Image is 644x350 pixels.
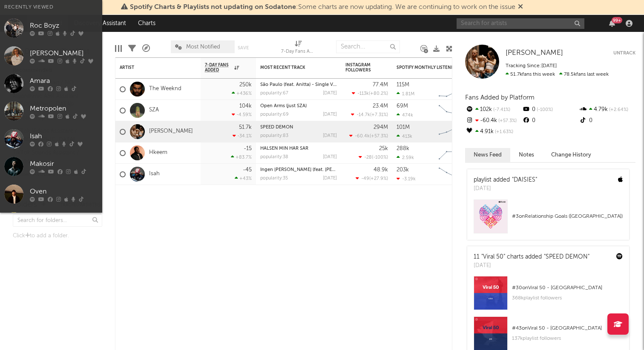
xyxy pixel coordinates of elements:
[522,115,578,126] div: 0
[120,65,184,70] div: Artist
[30,21,98,31] div: Roc Boyz
[356,176,388,181] div: ( )
[239,82,252,88] div: 250k
[260,104,307,108] a: Open Arms (just SZA)
[465,94,535,101] span: Fans Added by Platform
[506,72,609,77] span: 78.5k fans last week
[239,103,252,109] div: 104k
[30,159,98,169] div: Makosir
[397,155,414,160] div: 2.59k
[232,112,252,117] div: -4.59 %
[510,148,543,162] button: Notes
[149,107,159,114] a: SZA
[345,63,375,73] div: Instagram Followers
[233,133,252,139] div: -34.1 %
[435,100,473,121] svg: Chart title
[512,293,623,303] div: 368k playlist followers
[397,65,460,70] div: Spotify Monthly Listeners
[374,125,388,130] div: 294M
[467,199,629,240] a: #3onRelationship Goals ([GEOGRAPHIC_DATA])
[467,276,629,316] a: #30onViral 50 - [GEOGRAPHIC_DATA]368kplaylist followers
[260,125,337,130] div: SPEED DEMON
[435,121,473,142] svg: Chart title
[323,91,337,96] div: [DATE]
[474,253,589,262] div: 11 "Viral 50" charts added
[373,103,388,109] div: 23.4M
[371,176,387,181] span: +27.9 %
[186,44,220,50] span: Most Notified
[506,49,563,57] span: [PERSON_NAME]
[356,113,370,117] span: -14.7k
[397,167,409,173] div: 203k
[260,176,288,181] div: popularity: 35
[359,154,388,160] div: ( )
[260,91,288,96] div: popularity: 67
[30,76,98,86] div: Amara
[535,108,553,112] span: -100 %
[260,146,308,151] a: HALSEN MIN HAR SÅR
[30,48,98,59] div: [PERSON_NAME]
[613,49,635,57] button: Untrack
[397,91,414,97] div: 1.81M
[474,185,537,193] div: [DATE]
[518,4,523,11] span: Dismiss
[512,177,537,183] a: "DAISIES"
[149,171,160,178] a: Isah
[352,91,388,96] div: ( )
[323,155,337,159] div: [DATE]
[355,134,370,139] span: -60.4k
[512,333,623,344] div: 137k playlist followers
[371,134,387,139] span: +57.3 %
[130,4,296,11] span: Spotify Charts & Playlists not updating on Sodatone
[128,36,136,61] div: Filters
[260,134,288,138] div: popularity: 83
[235,176,252,181] div: +43 %
[232,91,252,96] div: +436 %
[397,82,409,88] div: 115M
[397,125,410,130] div: 101M
[149,85,181,93] a: The Weeknd
[260,65,324,70] div: Most Recent Track
[543,148,600,162] button: Change History
[474,262,589,270] div: [DATE]
[357,91,369,96] span: -113k
[260,168,363,172] a: Ingen [PERSON_NAME] (feat. [PERSON_NAME])
[608,108,628,112] span: +2.64 %
[244,146,252,151] div: -15
[522,104,578,115] div: 0
[397,146,409,151] div: 288k
[30,131,98,142] div: Isah
[260,168,337,172] div: Ingen andre (feat. Chris Holsten)
[260,104,337,108] div: Open Arms (just SZA)
[243,167,252,173] div: -45
[238,46,249,50] button: Save
[281,36,315,61] div: 7-Day Fans Added (7-Day Fans Added)
[239,125,252,130] div: 51.7k
[474,176,537,185] div: playlist added
[465,115,522,126] div: -60.4k
[465,104,522,115] div: 102k
[397,103,408,109] div: 69M
[512,323,623,333] div: # 43 on Viral 50 - [GEOGRAPHIC_DATA]
[544,254,589,260] a: "SPEED DEMON"
[260,112,289,117] div: popularity: 69
[494,130,513,134] span: +1.63 %
[373,82,388,88] div: 77.4M
[4,2,98,12] div: Recently Viewed
[260,125,293,130] a: SPEED DEMON
[374,167,388,173] div: 48.9k
[492,108,510,112] span: -7.41 %
[260,146,337,151] div: HALSEN MIN HAR SÅR
[612,17,622,23] div: 99 +
[435,79,473,100] svg: Chart title
[457,18,584,29] input: Search for artists
[506,63,557,68] span: Tracking Since: [DATE]
[371,113,387,117] span: +7.31 %
[373,155,387,160] span: -100 %
[609,20,615,27] button: 99+
[30,104,98,114] div: Metropolen
[379,146,388,151] div: 25k
[579,115,635,126] div: 0
[506,49,563,57] a: [PERSON_NAME]
[205,63,232,73] span: 7-Day Fans Added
